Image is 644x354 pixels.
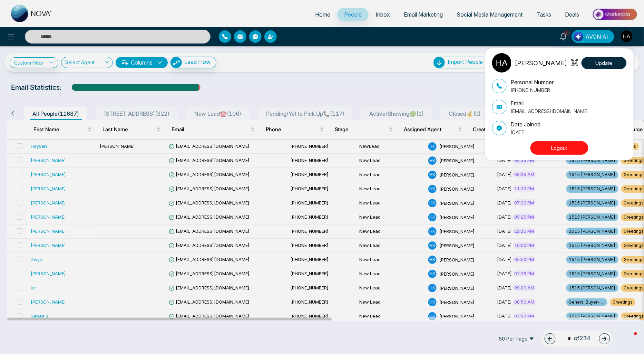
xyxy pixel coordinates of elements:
p: [EMAIL_ADDRESS][DOMAIN_NAME] [511,107,589,115]
p: Date Joined [511,120,541,128]
p: Email [511,99,589,107]
iframe: Intercom live chat [621,331,637,347]
p: Personal Number [511,78,554,86]
p: [PHONE_NUMBER] [511,86,554,94]
p: [DATE] [511,128,541,136]
button: Logout [530,141,588,155]
button: Update [582,57,627,69]
p: [PERSON_NAME] [515,58,567,68]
